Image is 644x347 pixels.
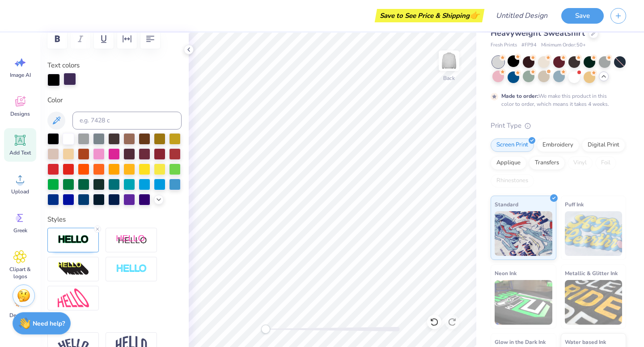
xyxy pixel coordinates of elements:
[491,174,534,188] div: Rhinestones
[58,234,89,245] img: Stroke
[116,234,147,246] img: Shadow
[13,227,27,234] span: Greek
[541,42,586,49] span: Minimum Order: 50 +
[489,7,555,25] input: Untitled Design
[58,262,89,276] img: 3D Illusion
[565,268,618,278] span: Metallic & Glitter Ink
[495,200,518,209] span: Standard
[33,319,65,328] strong: Need help?
[501,92,611,108] div: We make this product in this color to order, which means it takes 4 weeks.
[261,325,270,334] div: Accessibility label
[565,280,623,325] img: Metallic & Glitter Ink
[595,156,616,170] div: Foil
[9,312,31,319] span: Decorate
[47,60,80,71] label: Text colors
[565,200,584,209] span: Puff Ink
[116,264,147,274] img: Negative Space
[491,42,517,49] span: Fresh Prints
[5,266,35,280] span: Clipart & logos
[470,10,479,21] span: 👉
[565,337,606,347] span: Water based Ink
[47,214,66,225] label: Styles
[495,280,552,325] img: Neon Ink
[529,156,565,170] div: Transfers
[582,138,625,152] div: Digital Print
[561,8,604,24] button: Save
[495,337,546,347] span: Glow in the Dark Ink
[501,92,538,100] strong: Made to order:
[495,211,552,256] img: Standard
[10,71,31,79] span: Image AI
[491,121,626,131] div: Print Type
[568,156,593,170] div: Vinyl
[11,188,29,195] span: Upload
[443,74,455,82] div: Back
[491,138,534,152] div: Screen Print
[9,149,31,156] span: Add Text
[521,42,537,49] span: # FP94
[58,288,89,308] img: Free Distort
[440,52,458,70] img: Back
[495,268,517,278] span: Neon Ink
[10,110,30,117] span: Designs
[377,9,482,22] div: Save to See Price & Shipping
[537,138,579,152] div: Embroidery
[72,112,182,130] input: e.g. 7428 c
[491,156,526,170] div: Applique
[565,211,623,256] img: Puff Ink
[47,95,182,105] label: Color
